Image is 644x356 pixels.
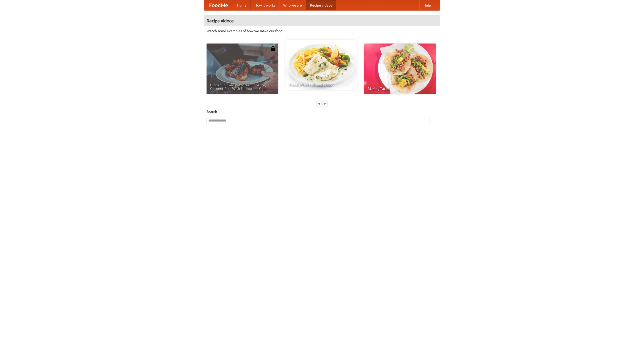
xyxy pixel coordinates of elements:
h5: Search [207,109,437,114]
a: Help [419,0,435,10]
a: Making Tacos [364,44,436,94]
span: French Fries Fish and Chips [289,83,353,86]
a: French Fries Fish and Chips [285,39,357,90]
a: Home [233,0,251,10]
h4: Recipe videos [204,16,440,26]
a: Who we are [279,0,306,10]
a: FoodMe [204,0,233,10]
div: « [317,100,321,107]
a: Recipe videos [306,0,336,10]
a: How it works [251,0,279,10]
img: 483408.png [270,46,275,51]
span: Making Tacos [368,87,432,90]
p: Watch some examples of how we make our food! [207,28,437,33]
div: » [323,100,327,107]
